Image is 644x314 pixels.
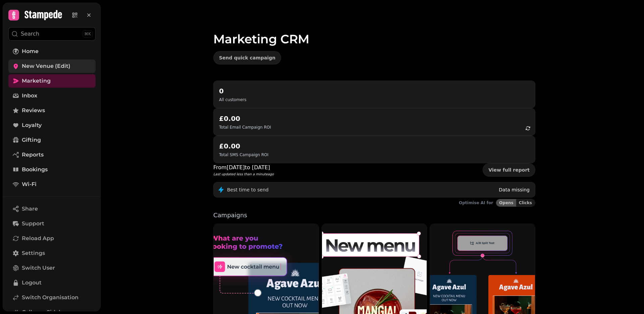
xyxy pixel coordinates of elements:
a: Settings [8,246,96,260]
a: View full report [483,163,535,177]
span: Bookings [22,166,48,174]
p: All customers [219,97,246,102]
p: Optimise AI for [459,200,493,206]
span: Reviews [22,106,45,115]
span: Support [22,220,44,228]
p: Best time to send [227,186,269,193]
a: Wi-Fi [8,178,96,191]
a: Bookings [8,163,96,176]
span: Inbox [22,92,37,100]
span: Switch User [22,264,55,272]
p: Campaigns [213,212,535,218]
button: Switch User [8,261,96,275]
button: Opens [496,199,516,207]
h1: Marketing CRM [213,16,535,46]
span: Opens [499,201,514,205]
p: Data missing [499,186,530,193]
a: Reviews [8,104,96,117]
span: Share [22,205,38,213]
span: Marketing [22,77,51,85]
span: Wi-Fi [22,180,37,188]
button: Reload App [8,232,96,245]
p: Search [21,30,39,38]
button: Send quick campaign [213,51,281,64]
a: Reports [8,148,96,162]
button: refresh [522,123,534,134]
a: Gifting [8,133,96,147]
span: Logout [22,279,42,287]
p: Last updated less than a minute ago [213,172,274,177]
span: Reports [22,151,44,159]
a: Loyalty [8,119,96,132]
span: Clicks [519,201,532,205]
button: Share [8,202,96,216]
span: Gifting [22,136,41,144]
button: Clicks [516,199,535,207]
p: Total Email Campaign ROI [219,125,271,130]
span: Switch Organisation [22,294,78,302]
div: ⌘K [83,30,93,38]
span: New Venue (Edit) [22,62,70,70]
a: Marketing [8,74,96,88]
button: Search⌘K [8,27,96,41]
span: Home [22,47,39,55]
span: Send quick campaign [219,55,275,60]
a: Inbox [8,89,96,102]
p: From [DATE] to [DATE] [213,164,274,172]
a: Switch Organisation [8,291,96,304]
button: Logout [8,276,96,289]
a: New Venue (Edit) [8,59,96,73]
h2: £0.00 [219,114,271,123]
span: Reload App [22,234,54,242]
h2: 0 [219,86,246,96]
h2: £0.00 [219,141,268,151]
span: Settings [22,249,45,257]
a: Home [8,45,96,58]
span: Loyalty [22,121,42,129]
p: Total SMS Campaign ROI [219,152,268,158]
button: Support [8,217,96,230]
